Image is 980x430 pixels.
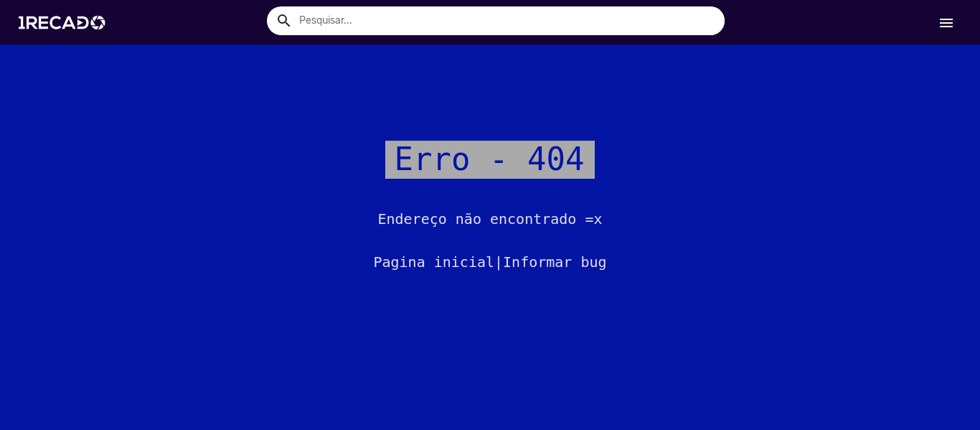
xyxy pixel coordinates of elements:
[288,6,725,35] input: Pesquisar...
[11,212,969,226] p: Endereço não encontrado =x
[385,141,595,179] span: Erro - 404
[373,253,494,271] a: Pagina inicial
[270,7,296,32] button: Example home icon
[11,255,969,269] p: |
[938,14,955,32] mat-icon: Início
[275,12,293,29] mat-icon: Example home icon
[503,253,607,271] a: Informar bug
